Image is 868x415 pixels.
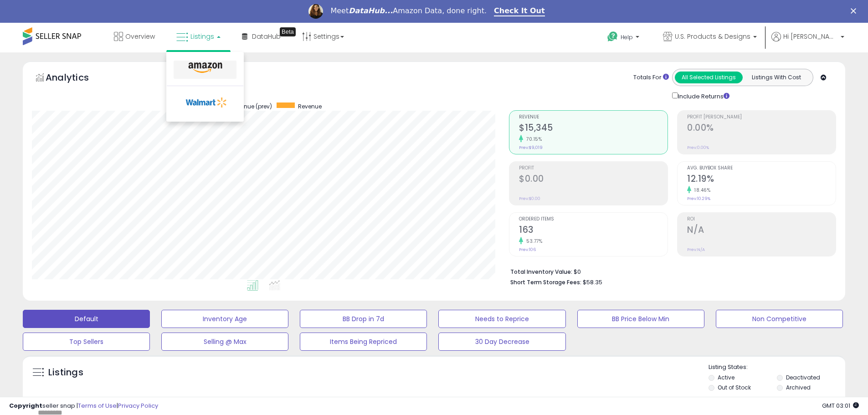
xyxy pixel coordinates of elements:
[235,23,288,50] a: DataHub
[656,23,764,52] a: U.S. Products & Designs
[118,401,158,410] a: Privacy Policy
[46,71,107,86] h5: Analytics
[107,23,162,50] a: Overview
[519,247,536,252] small: Prev: 106
[600,24,648,52] a: Help
[675,32,750,41] span: U.S. Products & Designs
[786,374,820,381] label: Deactivated
[252,32,281,41] span: DataHub
[786,384,811,391] label: Archived
[675,72,743,83] button: All Selected Listings
[300,333,427,351] button: Items Being Repriced
[687,196,710,201] small: Prev: 10.29%
[280,27,296,36] div: Tooltip anchor
[48,366,83,379] h5: Listings
[519,123,668,135] h2: $15,345
[519,225,668,237] h2: 163
[709,363,845,372] p: Listing States:
[231,102,272,110] span: Revenue (prev)
[9,401,42,410] strong: Copyright
[523,238,542,245] small: 53.77%
[494,6,545,16] a: Check It Out
[718,374,734,381] label: Active
[438,333,565,351] button: 30 Day Decrease
[349,6,393,15] i: DataHub...
[510,268,572,276] b: Total Inventory Value:
[330,6,487,15] div: Meet Amazon Data, done right.
[519,166,668,171] span: Profit
[519,217,668,222] span: Ordered Items
[621,33,633,41] span: Help
[687,145,709,150] small: Prev: 0.00%
[687,174,836,186] h2: 12.19%
[687,225,836,237] h2: N/A
[687,247,705,252] small: Prev: N/A
[523,136,542,143] small: 70.15%
[78,401,117,410] a: Terms of Use
[519,196,540,201] small: Prev: $0.00
[771,32,844,52] a: Hi [PERSON_NAME]
[438,310,565,328] button: Needs to Reprice
[665,91,740,101] div: Include Returns
[577,310,704,328] button: BB Price Below Min
[583,278,602,287] span: $58.35
[519,174,668,186] h2: $0.00
[783,32,838,41] span: Hi [PERSON_NAME]
[687,115,836,120] span: Profit [PERSON_NAME]
[23,310,150,328] button: Default
[687,166,836,171] span: Avg. Buybox Share
[718,384,751,391] label: Out of Stock
[300,310,427,328] button: BB Drop in 7d
[169,23,227,50] a: Listings
[308,4,323,19] img: Profile image for Georgie
[716,310,843,328] button: Non Competitive
[190,32,214,41] span: Listings
[687,123,836,135] h2: 0.00%
[510,266,829,277] li: $0
[23,333,150,351] button: Top Sellers
[9,402,158,410] div: seller snap | |
[510,278,581,286] b: Short Term Storage Fees:
[161,310,288,328] button: Inventory Age
[691,187,710,194] small: 18.46%
[822,401,859,410] span: 2025-10-14 03:01 GMT
[295,23,351,50] a: Settings
[298,102,322,110] span: Revenue
[161,333,288,351] button: Selling @ Max
[687,217,836,222] span: ROI
[633,73,669,82] div: Totals For
[851,8,860,14] div: Close
[519,145,543,150] small: Prev: $9,019
[742,72,810,83] button: Listings With Cost
[519,115,668,120] span: Revenue
[607,31,618,42] i: Get Help
[125,32,155,41] span: Overview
